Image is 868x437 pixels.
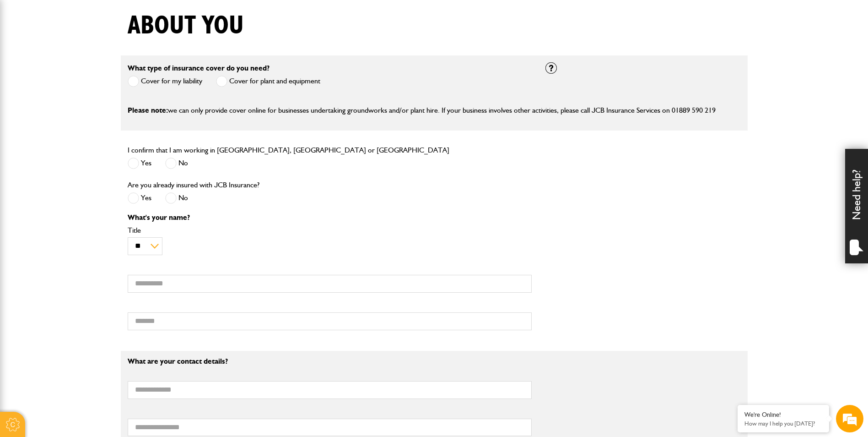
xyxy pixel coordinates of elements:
[128,214,532,221] p: What's your name?
[128,181,259,189] label: Are you already insured with JCB Insurance?
[845,149,868,263] div: Need help?
[128,158,151,169] label: Yes
[128,358,532,365] p: What are your contact details?
[128,106,168,115] span: Please note:
[128,147,449,154] label: I confirm that I am working in [GEOGRAPHIC_DATA], [GEOGRAPHIC_DATA] or [GEOGRAPHIC_DATA]
[128,104,741,116] p: we can only provide cover online for businesses undertaking groundworks and/or plant hire. If you...
[128,192,151,204] label: Yes
[165,158,188,169] label: No
[128,76,202,87] label: Cover for my liability
[744,420,822,427] p: How may I help you today?
[128,11,244,41] h1: About you
[128,65,270,72] label: What type of insurance cover do you need?
[216,76,320,87] label: Cover for plant and equipment
[744,411,822,419] div: We're Online!
[128,227,532,234] label: Title
[165,192,188,204] label: No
